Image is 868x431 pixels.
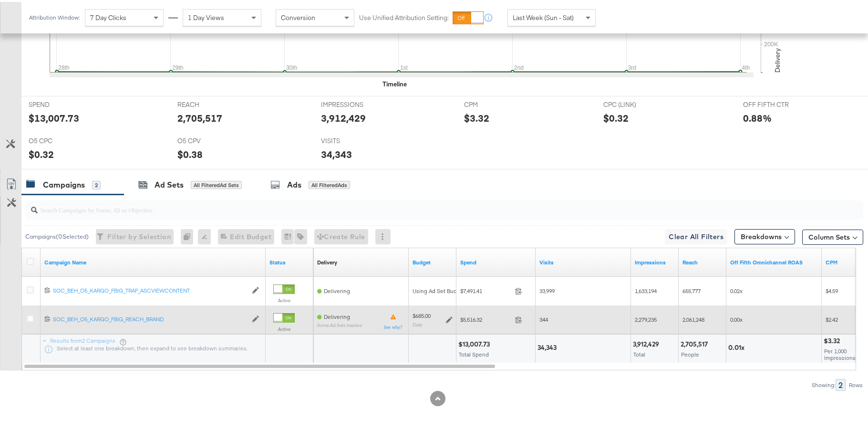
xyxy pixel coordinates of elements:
[273,295,295,302] label: Active
[681,338,711,347] div: 2,705,517
[29,12,80,19] div: Attribution Window:
[458,338,493,347] div: $13,007.73
[281,11,315,20] span: Conversion
[603,109,629,123] div: $0.32
[826,314,838,321] span: $2.42
[413,257,453,264] a: The maximum amount you're willing to spend on your ads, on average each day or over the lifetime ...
[633,349,645,356] span: Total
[413,320,423,326] sub: Daily
[53,285,247,293] a: SOC_BEH_O5_KARGO_FBIG_TRAF_ASCVIEWCONTENT
[730,314,743,321] span: 0.00x
[730,257,818,264] a: 9/20 Update
[826,285,838,293] span: $4.59
[92,179,101,188] div: 2
[29,135,100,144] span: O5 CPC
[321,135,393,144] span: VISITS
[682,257,723,264] a: The number of people your ad was served to.
[734,227,795,242] button: Breakdowns
[464,109,489,123] div: $3.32
[317,257,337,264] div: Delivery
[539,314,548,321] span: 344
[29,98,100,107] span: SPEND
[90,11,126,20] span: 7 Day Clicks
[603,98,675,107] span: CPC (LINK)
[181,227,198,242] div: 0
[25,231,89,239] div: Campaigns ( 0 Selected)
[359,11,449,21] label: Use Unified Attribution Setting:
[29,109,79,123] div: $13,007.73
[177,146,203,159] div: $0.38
[633,338,662,347] div: 3,912,429
[773,46,782,71] text: Delivery
[177,98,249,107] span: REACH
[459,349,489,356] span: Total Spend
[309,179,350,188] div: All Filtered Ads
[635,314,657,321] span: 2,279,235
[682,285,701,293] span: 655,777
[38,195,787,213] input: Search Campaigns by Name, ID or Objective
[321,146,352,159] div: 34,343
[269,257,310,264] a: Shows the current state of your Ad Campaign.
[317,257,337,264] a: Reflects the ability of your Ad Campaign to achieve delivery based on ad states, schedule and bud...
[287,178,301,189] div: Ads
[460,257,532,264] a: The total amount spent to date.
[539,285,555,293] span: 33,999
[191,179,242,188] div: All Filtered Ad Sets
[537,341,559,350] div: 34,343
[324,311,350,318] span: Delivering
[53,314,247,322] a: SOC_BEH_O5_KARGO_FBIG_REACH_BRAND
[464,98,536,107] span: CPM
[826,257,866,264] a: The average cost you've paid to have 1,000 impressions of your ad.
[155,178,184,189] div: Ad Sets
[811,380,836,387] div: Showing:
[635,257,675,264] a: The number of times your ad was served. On mobile apps an ad is counted as served the first time ...
[413,285,465,293] div: Using Ad Set Budget
[824,335,843,344] div: $3.32
[682,314,704,321] span: 2,061,248
[413,310,431,318] div: $685.00
[44,257,262,264] a: Your campaign name.
[539,257,627,264] a: Omniture Visits
[513,11,574,20] span: Last Week (Sun - Sat)
[669,229,723,241] span: Clear All Filters
[317,321,362,326] sub: Some Ad Sets Inactive
[382,78,407,87] div: Timeline
[836,377,846,389] div: 2
[273,324,295,330] label: Active
[177,109,222,123] div: 2,705,517
[321,98,393,107] span: IMPRESSIONS
[848,380,863,387] div: Rows
[743,109,772,123] div: 0.88%
[460,285,511,293] span: $7,491.41
[824,346,856,359] span: Per 1,000 Impressions
[324,285,350,293] span: Delivering
[743,98,815,107] span: OFF FIFTH CTR
[460,314,511,321] span: $5,516.32
[681,349,699,356] span: People
[43,178,85,189] div: Campaigns
[29,146,54,159] div: $0.32
[177,135,249,144] span: O5 CPV
[728,341,747,350] div: 0.01x
[802,228,863,243] button: Column Sets
[635,285,657,293] span: 1,633,194
[730,285,743,293] span: 0.02x
[188,11,224,20] span: 1 Day Views
[321,109,366,123] div: 3,912,429
[665,227,727,242] button: Clear All Filters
